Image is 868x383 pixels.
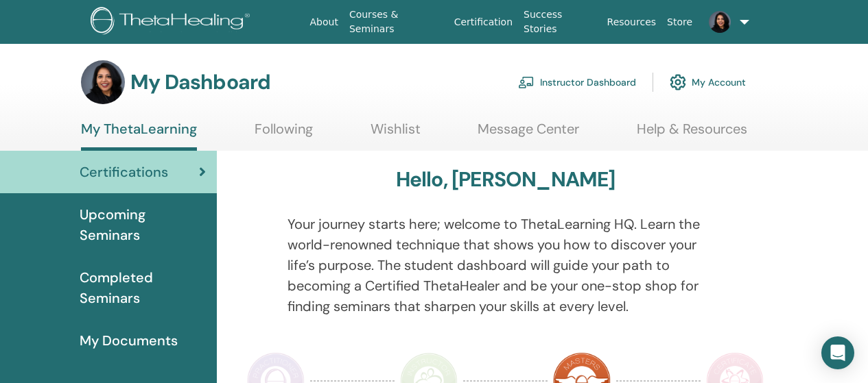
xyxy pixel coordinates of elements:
img: logo.png [91,7,255,38]
img: default.jpg [81,60,125,104]
div: Open Intercom Messenger [821,336,854,369]
a: Message Center [478,121,579,147]
span: Upcoming Seminars [80,204,206,245]
img: chalkboard-teacher.svg [518,76,535,88]
img: default.jpg [709,11,731,33]
a: Success Stories [518,2,601,42]
span: Certifications [80,162,168,182]
p: Your journey starts here; welcome to ThetaLearning HQ. Learn the world-renowned technique that sh... [288,214,724,317]
a: Certification [449,10,518,35]
a: My ThetaLearning [81,121,197,151]
span: Completed Seminars [80,267,206,308]
a: Help & Resources [637,121,747,147]
h3: My Dashboard [130,70,270,95]
a: Courses & Seminars [344,2,449,42]
img: cog.svg [670,71,686,94]
a: Resources [602,10,662,35]
h3: Hello, [PERSON_NAME] [396,167,615,192]
span: My Documents [80,330,178,351]
a: About [305,10,344,35]
a: Following [255,121,313,147]
a: Instructor Dashboard [518,67,636,97]
a: Store [661,10,698,35]
a: Wishlist [371,121,421,147]
a: My Account [670,67,746,97]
